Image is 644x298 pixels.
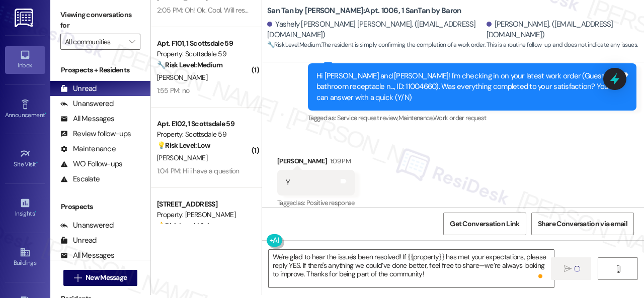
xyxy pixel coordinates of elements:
[157,129,250,140] div: Property: Scottsdale 59
[398,114,433,122] span: Maintenance ,
[157,49,250,59] div: Property: Scottsdale 59
[277,195,355,210] div: Tagged as:
[60,98,114,109] div: Unanswered
[50,202,150,212] div: Prospects
[157,199,250,210] div: [STREET_ADDRESS]
[86,272,127,283] span: New Message
[538,219,627,229] span: Share Conversation via email
[614,265,622,273] i: 
[50,65,150,75] div: Prospects + Residents
[36,159,38,166] span: •
[157,210,250,220] div: Property: [PERSON_NAME]
[5,46,45,73] a: Inbox
[129,38,135,46] i: 
[564,265,572,273] i: 
[157,153,207,162] span: [PERSON_NAME]
[157,6,410,15] div: 2:05 PM: Oh! Ok. Cool. Will resubmit in a few weeks if they aren't replaced before then..
[60,114,114,124] div: All Messages
[157,38,250,49] div: Apt. F101, 1 Scottsdale 59
[267,19,484,41] div: Yashely [PERSON_NAME] [PERSON_NAME]. ([EMAIL_ADDRESS][DOMAIN_NAME])
[60,220,114,231] div: Unanswered
[531,213,634,235] button: Share Conversation via email
[15,9,35,27] img: ResiDesk Logo
[308,111,636,125] div: Tagged as:
[60,159,122,169] div: WO Follow-ups
[74,274,82,282] i: 
[60,250,114,261] div: All Messages
[60,235,97,246] div: Unread
[60,174,100,184] div: Escalate
[60,129,131,139] div: Review follow-ups
[5,145,45,172] a: Site Visit •
[157,141,210,150] strong: 💡 Risk Level: Low
[267,6,461,16] b: San Tan by [PERSON_NAME]: Apt. 1006, 1 SanTan by Baron
[60,7,140,34] label: Viewing conversations for
[157,73,207,82] span: [PERSON_NAME]
[60,144,116,154] div: Maintenance
[5,244,45,271] a: Buildings
[269,250,554,287] textarea: To enrich screen reader interactions, please activate Accessibility in Grammarly extension settings
[5,194,45,222] a: Insights •
[157,86,189,95] div: 1:55 PM: no
[157,166,239,175] div: 1:04 PM: Hi i have a question
[433,114,486,122] span: Work order request
[450,219,519,229] span: Get Conversation Link
[286,177,290,188] div: Y
[35,209,36,216] span: •
[277,156,355,170] div: [PERSON_NAME]
[157,119,250,129] div: Apt. E102, 1 Scottsdale 59
[45,110,46,117] span: •
[337,114,398,122] span: Service request review ,
[316,71,620,103] div: Hi [PERSON_NAME] and [PERSON_NAME]! I'm checking in on your latest work order (Guest bathroom rec...
[65,34,124,50] input: All communities
[157,221,211,230] strong: ⚠️ Risk Level: High
[306,198,355,207] span: Positive response
[267,41,320,49] strong: 🔧 Risk Level: Medium
[267,40,637,50] span: : The resident is simply confirming the completion of a work order. This is a routine follow-up a...
[487,19,637,41] div: [PERSON_NAME]. ([EMAIL_ADDRESS][DOMAIN_NAME])
[328,156,351,166] div: 1:09 PM
[157,60,222,69] strong: 🔧 Risk Level: Medium
[63,270,138,286] button: New Message
[60,83,97,94] div: Unread
[443,213,526,235] button: Get Conversation Link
